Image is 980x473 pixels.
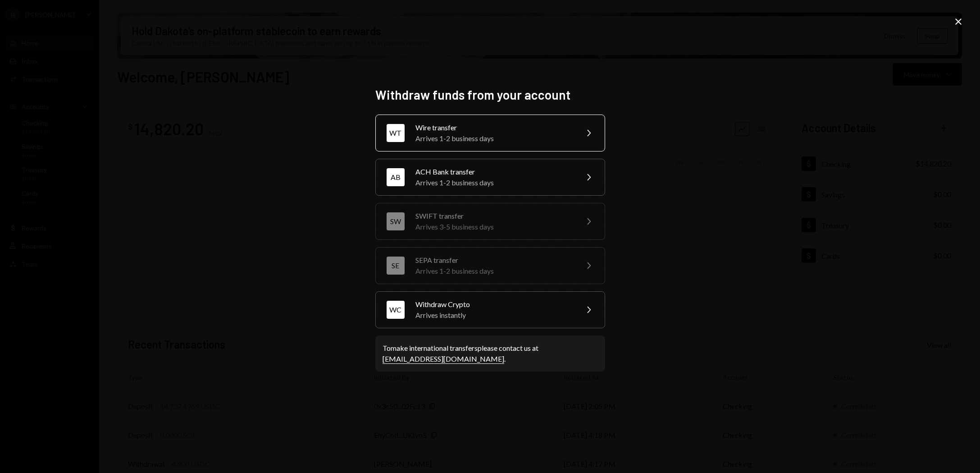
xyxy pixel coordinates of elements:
[383,354,504,364] a: [EMAIL_ADDRESS][DOMAIN_NAME]
[375,159,605,196] button: ABACH Bank transferArrives 1-2 business days
[375,86,605,104] h2: Withdraw funds from your account
[387,301,405,319] div: WC
[415,310,572,321] div: Arrives instantly
[387,257,405,275] div: SE
[387,124,405,142] div: WT
[415,122,572,133] div: Wire transfer
[415,166,572,177] div: ACH Bank transfer
[375,115,605,152] button: WTWire transferArrives 1-2 business days
[415,255,572,266] div: SEPA transfer
[415,299,572,310] div: Withdraw Crypto
[375,203,605,240] button: SWSWIFT transferArrives 3-5 business days
[383,343,598,364] div: To make international transfers please contact us at .
[387,212,405,230] div: SW
[375,247,605,284] button: SESEPA transferArrives 1-2 business days
[415,177,572,188] div: Arrives 1-2 business days
[415,211,572,221] div: SWIFT transfer
[387,168,405,186] div: AB
[415,133,572,144] div: Arrives 1-2 business days
[415,266,572,276] div: Arrives 1-2 business days
[375,291,605,328] button: WCWithdraw CryptoArrives instantly
[415,221,572,232] div: Arrives 3-5 business days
